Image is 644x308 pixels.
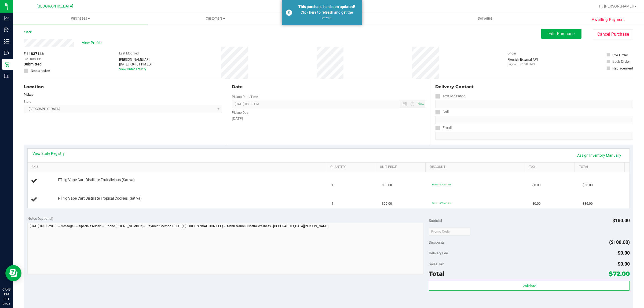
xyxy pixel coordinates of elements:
label: Email [435,124,452,132]
a: Discount [430,165,523,169]
a: SKU [32,165,324,169]
span: # 11837146 [24,51,44,57]
span: $0.00 [532,201,541,206]
a: Deliveries [418,13,553,24]
span: Validate [522,284,536,288]
span: BioTrack ID: [24,57,41,61]
span: $0.00 [618,261,630,267]
strong: Pickup [24,93,34,97]
label: Origin [507,51,516,56]
span: Discounts [429,237,445,247]
span: Notes (optional) [27,216,53,221]
label: Store [24,99,31,104]
div: [PERSON_NAME] API [119,57,153,62]
label: Last Modified [119,51,139,56]
span: - [42,57,43,61]
span: Awaiting Payment [592,17,625,23]
a: View State Registry [32,151,65,156]
label: Call [435,108,449,116]
p: 08/23 [2,302,10,306]
inline-svg: Outbound [4,50,9,56]
a: Unit Price [380,165,423,169]
span: View Profile [82,40,103,46]
span: $90.00 [382,201,392,206]
label: Text Message [435,92,465,100]
span: 1 [332,201,334,206]
div: Location [24,84,222,90]
span: Total [429,270,445,277]
div: Delivery Contact [435,84,633,90]
span: Delivery Fee [429,251,448,255]
a: Back [24,30,32,34]
span: $0.00 [532,183,541,188]
span: Edit Purchase [548,31,575,36]
div: Click here to refresh and get the latest. [295,10,358,21]
div: This purchase has been updated! [295,4,358,10]
button: Validate [429,281,630,291]
a: Tax [529,165,573,169]
inline-svg: Reports [4,73,9,79]
button: Cancel Purchase [593,29,633,39]
span: $180.00 [612,218,630,223]
div: Pre-Order [612,52,628,58]
a: Purchases [13,13,148,24]
span: 60cart: 60% off line [432,202,451,204]
span: 1 [332,183,334,188]
span: FT 1g Vape Cart Distillate Tropical Cookies (Sativa) [58,196,142,201]
div: Replacement [612,65,633,71]
inline-svg: Analytics [4,16,9,21]
inline-svg: Inbound [4,27,9,32]
a: Assign Inventory Manually [574,151,625,160]
span: 60cart: 60% off line [432,183,451,186]
span: Needs review [31,68,50,73]
iframe: Resource center [5,265,21,281]
span: $90.00 [382,183,392,188]
label: Pickup Day [232,110,248,115]
span: Purchases [13,16,148,21]
span: Submitted [24,61,42,67]
a: Customers [148,13,283,24]
p: 07:43 PM EDT [2,287,10,302]
span: $36.00 [583,201,593,206]
span: Hi, [PERSON_NAME]! [599,4,634,8]
span: Subtotal [429,218,442,223]
a: Total [579,165,623,169]
span: $72.00 [609,270,630,277]
a: View Order Activity [119,67,146,71]
span: [GEOGRAPHIC_DATA] [36,4,73,9]
span: Sales Tax [429,262,444,266]
inline-svg: Retail [4,62,9,67]
div: Flourish External API [507,57,538,66]
span: $0.00 [618,250,630,256]
label: Pickup Date/Time [232,94,258,99]
div: [DATE] 7:04:01 PM EDT [119,62,153,67]
span: Customers [148,16,283,21]
a: Quantity [330,165,374,169]
inline-svg: Inventory [4,39,9,44]
div: Date [232,84,425,90]
span: ($108.00) [609,239,630,245]
div: [DATE] [232,116,425,122]
input: Format: (999) 999-9999 [435,100,633,108]
input: Promo Code [429,228,470,236]
p: Original ID: 316888519 [507,62,538,66]
div: Back Order [612,59,630,64]
input: Format: (999) 999-9999 [435,116,633,124]
span: FT 1g Vape Cart Distillate Fruitylicious (Sativa) [58,177,135,182]
button: Edit Purchase [541,29,581,39]
span: $36.00 [583,183,593,188]
span: Deliveries [471,16,500,21]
